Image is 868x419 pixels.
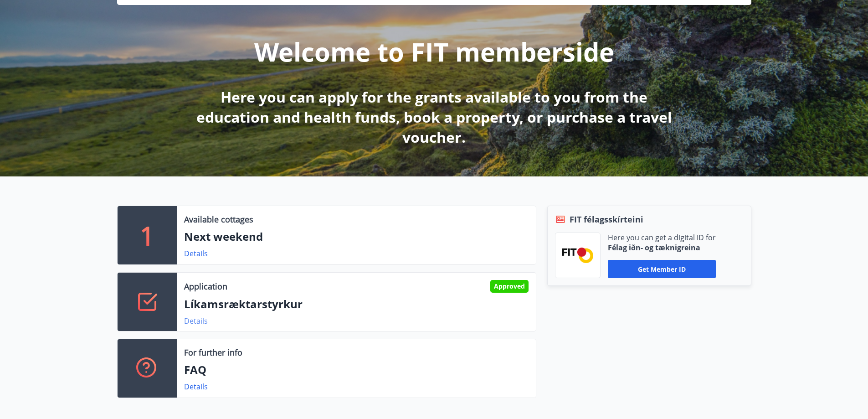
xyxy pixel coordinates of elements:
a: Details [184,248,208,259]
p: Next weekend [184,229,529,244]
p: Here you can get a digital ID for [608,233,716,243]
button: Get member ID [608,260,716,278]
p: For further info [184,347,242,358]
p: 1 [140,218,154,253]
p: Félag iðn- og tæknigreina [608,243,716,253]
p: FAQ [184,362,529,378]
p: Líkamsræktarstyrkur [184,296,529,312]
p: Available cottages [184,213,253,225]
span: FIT félagsskírteini [570,213,643,225]
div: Approved [490,280,529,293]
a: Details [184,316,208,326]
p: Application [184,280,227,292]
img: FPQVkF9lTnNbbaRSFyT17YYeljoOGk5m51IhT0bO.png [562,248,593,263]
p: Here you can apply for the grants available to you from the education and health funds, book a pr... [194,87,675,147]
p: Welcome to FIT memberside [254,34,614,69]
a: Details [184,382,208,392]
